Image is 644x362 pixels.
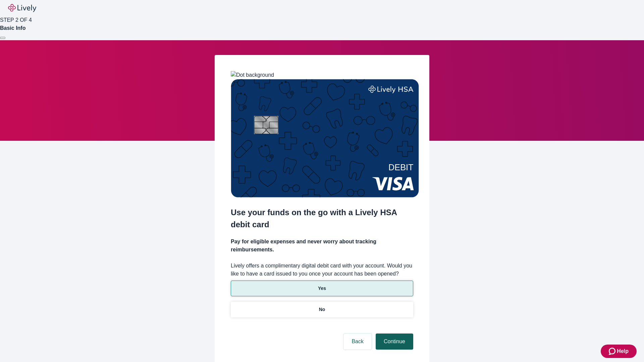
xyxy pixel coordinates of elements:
[231,206,413,231] h2: Use your funds on the go with a Lively HSA debit card
[319,306,325,313] p: No
[231,302,413,317] button: No
[617,347,629,355] span: Help
[376,334,413,350] button: Continue
[231,238,413,254] h4: Pay for eligible expenses and never worry about tracking reimbursements.
[231,71,274,79] img: Dot background
[318,285,326,292] p: Yes
[609,347,617,355] svg: Zendesk support icon
[231,262,413,278] label: Lively offers a complimentary digital debit card with your account. Would you like to have a card...
[343,334,372,350] button: Back
[231,281,413,296] button: Yes
[231,79,419,197] img: Debit card
[8,4,36,12] img: Lively
[601,345,637,358] button: Zendesk support iconHelp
